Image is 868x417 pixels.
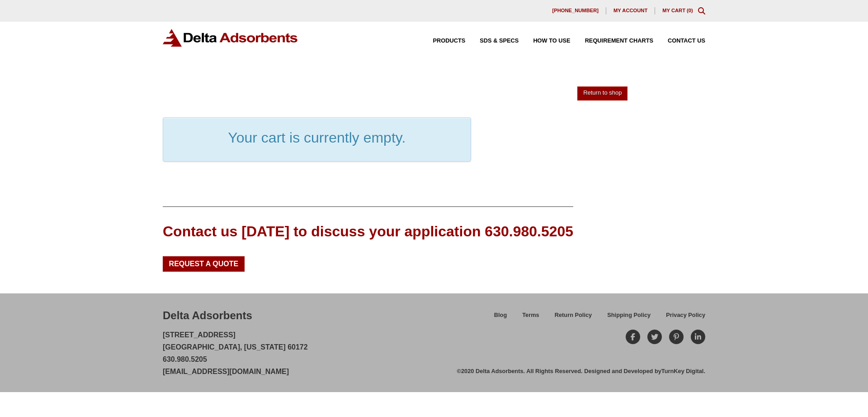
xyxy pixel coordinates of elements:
a: Blog [486,310,514,326]
div: Toggle Modal Content [698,7,705,14]
a: Request a Quote [163,256,245,272]
div: Your cart is currently empty. [163,117,471,162]
span: Request a Quote [169,260,239,268]
a: Terms [514,310,547,326]
span: My account [613,8,647,13]
a: [EMAIL_ADDRESS][DOMAIN_NAME] [163,368,289,375]
a: Privacy Policy [658,310,705,326]
a: SDS & SPECS [465,38,519,44]
span: Return Policy [555,312,592,318]
a: Return to shop [577,86,627,101]
div: ©2020 Delta Adsorbents. All Rights Reserved. Designed and Developed by . [457,367,705,375]
span: Contact Us [668,38,705,44]
div: Delta Adsorbents [163,308,252,323]
span: SDS & SPECS [480,38,519,44]
span: 0 [689,8,691,13]
a: [PHONE_NUMBER] [545,7,606,14]
a: Shipping Policy [599,310,658,326]
span: Products [433,38,466,44]
p: [STREET_ADDRESS] [GEOGRAPHIC_DATA], [US_STATE] 60172 630.980.5205 [163,329,308,378]
span: [PHONE_NUMBER] [552,8,599,13]
img: Delta Adsorbents [163,29,298,47]
a: My Cart (0) [662,8,693,13]
a: How to Use [519,38,570,44]
span: How to Use [533,38,570,44]
a: Contact Us [653,38,705,44]
div: Contact us [DATE] to discuss your application 630.980.5205 [163,221,573,242]
span: Shipping Policy [607,312,651,318]
a: TurnKey Digital [661,368,704,374]
span: Terms [522,312,539,318]
span: Blog [494,312,507,318]
a: Return Policy [547,310,600,326]
span: Privacy Policy [666,312,705,318]
a: Products [419,38,466,44]
span: Requirement Charts [585,38,653,44]
a: Requirement Charts [571,38,653,44]
a: My account [606,7,655,14]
